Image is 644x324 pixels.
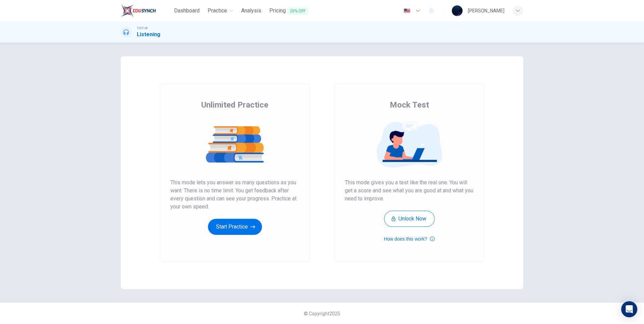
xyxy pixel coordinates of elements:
[269,7,308,15] span: Pricing
[403,8,411,13] img: en
[238,5,264,17] button: Analysis
[621,301,637,317] div: Open Intercom Messenger
[384,211,435,227] button: Unlock Now
[121,4,156,17] img: EduSynch logo
[287,7,308,15] span: 25% OFF
[208,7,227,15] span: Practice
[390,100,429,110] span: Mock Test
[208,219,262,235] button: Start Practice
[137,30,160,39] h1: Listening
[171,5,202,17] button: Dashboard
[174,7,200,15] span: Dashboard
[201,100,268,110] span: Unlimited Practice
[170,179,299,211] span: This mode lets you answer as many questions as you want. There is no time limit. You get feedback...
[452,5,463,16] img: Profile picture
[384,235,434,243] button: How does this work?
[121,4,171,17] a: EduSynch logo
[304,311,340,316] span: © Copyright 2025
[345,179,474,203] span: This mode gives you a test like the real one. You will get a score and see what you are good at a...
[468,7,504,15] div: [PERSON_NAME]
[241,7,261,15] span: Analysis
[205,5,236,17] button: Practice
[137,26,148,30] span: TOEFL®
[267,5,311,17] button: Pricing25% OFF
